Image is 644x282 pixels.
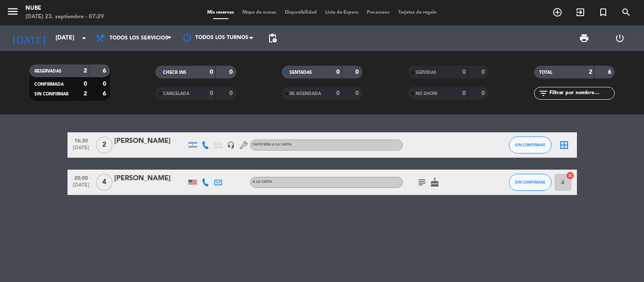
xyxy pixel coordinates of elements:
span: print [579,33,589,43]
span: CAFETERIA A LA CARTA [253,143,292,146]
span: CANCELADA [163,92,189,96]
span: 20:00 [70,173,92,182]
span: RE AGENDADA [290,92,321,96]
span: Mis reservas [203,10,238,15]
strong: 2 [84,68,87,74]
strong: 6 [608,69,613,75]
strong: 0 [336,90,340,96]
span: [DATE] [70,182,92,192]
span: [DATE] [70,145,92,155]
i: exit_to_app [575,7,585,17]
span: Tarjetas de regalo [394,10,441,15]
div: [DATE] 23. septiembre - 07:29 [25,13,104,21]
span: 2 [96,137,112,154]
strong: 2 [589,69,592,75]
span: NO SHOW [416,92,437,96]
i: [DATE] [6,29,51,47]
strong: 6 [103,91,108,97]
strong: 0 [210,90,213,96]
i: power_settings_new [615,33,625,43]
i: headset_mic [227,141,235,149]
i: subject [417,177,427,187]
span: CONFIRMADA [34,82,64,87]
strong: 0 [336,69,340,75]
span: TOTAL [539,70,552,75]
span: SIN CONFIRMAR [515,142,545,147]
strong: 0 [229,90,234,96]
i: filter_list [538,88,548,98]
span: SENTADAS [290,70,312,75]
button: menu [6,5,19,21]
strong: 0 [462,69,466,75]
span: Mapa de mesas [238,10,281,15]
i: border_all [559,140,569,150]
span: SIN CONFIRMAR [515,180,545,184]
strong: 0 [210,69,213,75]
span: Lista de Espera [321,10,363,15]
span: 16:30 [70,135,92,145]
span: SERVIDAS [416,70,436,75]
strong: 2 [84,91,87,97]
span: Pre-acceso [363,10,394,15]
strong: 0 [462,90,466,96]
span: Disponibilidad [281,10,321,15]
i: cake [430,177,440,187]
span: 4 [96,174,112,191]
span: SIN CONFIRMAR [34,92,68,96]
span: RESERVADAS [34,69,62,73]
span: CHECK INS [163,70,186,75]
div: LOG OUT [602,25,638,51]
input: Filtrar por nombre... [548,89,614,98]
span: A LA CARTA [253,180,272,184]
strong: 0 [84,81,87,87]
strong: 0 [229,69,234,75]
i: cancel [566,171,574,180]
div: [PERSON_NAME] [114,136,186,147]
strong: 0 [481,69,487,75]
strong: 0 [103,81,108,87]
span: pending_actions [267,33,278,43]
i: menu [6,5,19,18]
strong: 6 [103,68,108,74]
button: SIN CONFIRMAR [509,174,551,191]
i: search [621,7,631,17]
span: Todos los servicios [110,35,168,41]
div: Nube [25,4,104,13]
strong: 0 [355,90,360,96]
button: SIN CONFIRMAR [509,137,551,154]
i: turned_in_not [598,7,608,17]
i: add_circle_outline [552,7,562,17]
strong: 0 [355,69,360,75]
i: arrow_drop_down [79,33,89,43]
div: [PERSON_NAME] [114,173,186,184]
strong: 0 [481,90,487,96]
